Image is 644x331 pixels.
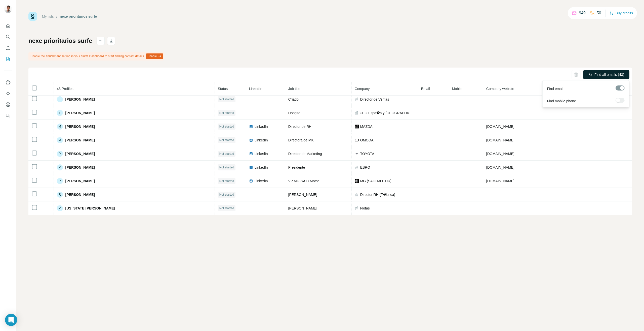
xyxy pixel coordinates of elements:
[288,87,300,91] span: Job title
[360,138,374,143] span: OMODA
[288,125,312,129] span: Director de RH
[547,86,563,91] span: Find email
[57,164,63,170] div: P
[218,87,228,91] span: Status
[146,53,163,59] button: Enable
[57,124,63,130] div: M
[255,151,268,156] span: LinkedIn
[579,10,586,16] p: 949
[249,165,253,169] img: LinkedIn logo
[65,151,95,156] span: [PERSON_NAME]
[28,52,164,61] div: Enable the enrichment setting in your Surfe Dashboard to start finding contact details
[42,14,54,18] a: My lists
[255,178,268,184] span: LinkedIn
[219,179,234,183] span: Not started
[547,99,576,104] span: Find mobile phone
[360,124,373,129] span: MAZDA
[610,10,633,17] button: Buy credits
[65,97,95,102] span: [PERSON_NAME]
[360,151,374,156] span: TOYOTA
[65,124,95,129] span: [PERSON_NAME]
[219,206,234,210] span: Not started
[65,165,95,170] span: [PERSON_NAME]
[4,43,12,52] button: Enrich CSV
[219,152,234,156] span: Not started
[360,178,391,184] span: MG (SAIC MOTOR)
[583,70,629,79] button: Find all emails (43)
[219,111,234,115] span: Not started
[56,14,57,19] li: /
[288,165,305,169] span: Presidente
[65,192,95,197] span: [PERSON_NAME]
[57,96,63,102] div: J
[288,179,319,183] span: VP MG-SAIC Motor
[355,125,359,129] img: company-logo
[65,206,115,211] span: [US_STATE][PERSON_NAME]
[421,87,430,91] span: Email
[288,97,299,101] span: Criado
[452,87,462,91] span: Mobile
[360,110,415,115] span: CEO Espa�a y [GEOGRAPHIC_DATA]
[486,138,514,142] span: [DOMAIN_NAME]
[4,89,12,98] button: Use Surfe API
[355,139,359,142] img: company-logo
[219,192,234,197] span: Not started
[4,111,12,120] button: Feedback
[597,10,601,16] p: 50
[360,97,389,102] span: Director de Ventas
[355,179,359,183] img: company-logo
[5,314,17,326] div: Open Intercom Messenger
[60,14,97,19] div: nexe prioritarios surfe
[4,54,12,64] button: My lists
[57,192,63,198] div: R
[28,37,92,45] h1: nexe prioritarios surfe
[288,152,322,156] span: Director de Marketing
[288,138,314,142] span: Directora de MK
[355,87,370,91] span: Company
[249,125,253,129] img: LinkedIn logo
[4,21,12,30] button: Quick start
[249,87,262,91] span: LinkedIn
[57,205,63,211] div: V
[219,124,234,129] span: Not started
[255,124,268,129] span: LinkedIn
[288,206,317,210] span: [PERSON_NAME]
[355,153,359,155] img: company-logo
[57,151,63,157] div: P
[594,72,624,77] span: Find all emails (43)
[288,193,317,197] span: [PERSON_NAME]
[255,138,268,143] span: LinkedIn
[57,110,63,116] div: L
[249,138,253,142] img: LinkedIn logo
[219,97,234,102] span: Not started
[486,165,514,169] span: [DOMAIN_NAME]
[219,165,234,170] span: Not started
[360,165,370,170] span: EBRO
[97,37,105,45] button: actions
[57,137,63,143] div: M
[486,152,514,156] span: [DOMAIN_NAME]
[65,110,95,115] span: [PERSON_NAME]
[65,178,95,184] span: [PERSON_NAME]
[486,179,514,183] span: [DOMAIN_NAME]
[57,87,73,91] span: 43 Profiles
[28,12,37,21] img: Surfe Logo
[249,152,253,156] img: LinkedIn logo
[65,138,95,143] span: [PERSON_NAME]
[57,178,63,184] div: P
[4,5,12,13] img: Avatar
[288,111,300,115] span: Hongze
[486,125,514,129] span: [DOMAIN_NAME]
[360,192,395,197] span: Director RH (F�brica)
[486,87,514,91] span: Company website
[219,138,234,142] span: Not started
[4,100,12,109] button: Dashboard
[4,78,12,87] button: Use Surfe on LinkedIn
[255,165,268,170] span: LinkedIn
[249,179,253,183] img: LinkedIn logo
[4,32,12,41] button: Search
[360,206,370,211] span: Flotas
